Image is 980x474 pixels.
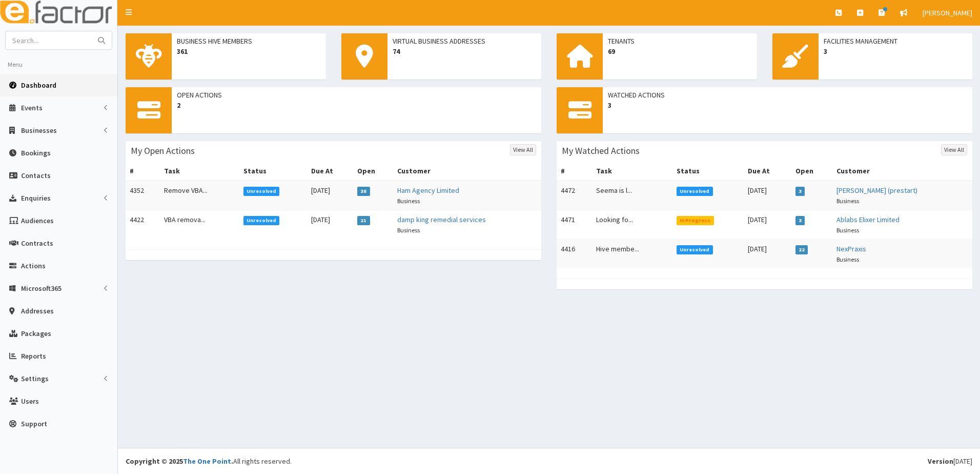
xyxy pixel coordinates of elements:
span: 74 [393,46,537,56]
span: Addresses [21,306,54,315]
td: 4422 [126,210,160,240]
span: Packages [21,329,51,338]
footer: All rights reserved. [118,448,980,474]
span: Support [21,419,47,428]
span: In Progress [677,216,714,225]
th: # [126,162,160,181]
span: 2 [177,100,536,110]
a: Ham Agency Limited [397,186,459,195]
span: Enquiries [21,193,51,203]
span: 3 [795,216,805,225]
span: Microsoft365 [21,284,62,293]
td: [DATE] [307,210,353,240]
td: Looking fo... [592,210,672,240]
td: 4471 [557,210,592,240]
td: Remove VBA... [160,181,239,210]
a: [PERSON_NAME] (prestart) [836,186,917,195]
td: Hive membe... [592,240,672,269]
a: The One Point [183,457,231,466]
span: Business Hive Members [177,36,321,46]
a: Ablabs Elixer Limited [836,215,900,224]
div: [DATE] [928,456,972,466]
span: Dashboard [21,81,56,90]
small: Business [836,197,859,205]
span: Contacts [21,171,51,180]
td: 4352 [126,181,160,210]
td: Seema is l... [592,181,672,210]
span: Actions [21,261,46,270]
span: Tenants [608,36,752,46]
span: 3 [824,46,968,56]
span: Users [21,397,39,406]
strong: Copyright © 2025 . [126,457,233,466]
th: Due At [744,162,791,181]
span: Unresolved [243,187,280,196]
span: Unresolved [677,245,713,254]
th: Open [791,162,832,181]
h3: My Open Actions [131,146,195,155]
h3: My Watched Actions [562,146,640,155]
input: Search... [6,31,92,49]
th: # [557,162,592,181]
span: Contracts [21,239,53,248]
a: NexPraxis [836,244,866,253]
span: 38 [357,187,370,196]
td: 4472 [557,181,592,210]
span: 361 [177,46,321,56]
td: [DATE] [307,181,353,210]
span: 3 [608,100,967,110]
td: 4416 [557,240,592,269]
th: Status [672,162,744,181]
a: View All [510,144,536,155]
th: Open [353,162,393,181]
th: Task [160,162,239,181]
span: Open Actions [177,90,536,100]
span: Events [21,103,43,112]
td: VBA remova... [160,210,239,240]
small: Business [397,226,420,234]
th: Customer [832,162,972,181]
span: 22 [795,245,808,254]
span: Settings [21,374,49,383]
span: Watched Actions [608,90,967,100]
span: Audiences [21,216,54,225]
td: [DATE] [744,240,791,269]
th: Due At [307,162,353,181]
small: Business [836,226,859,234]
b: Version [928,457,953,466]
span: 21 [357,216,370,225]
span: Facilities Management [824,36,968,46]
span: Bookings [21,148,51,157]
span: Unresolved [677,187,713,196]
a: damp king remedial services [397,215,486,224]
td: [DATE] [744,181,791,210]
span: Businesses [21,126,57,135]
a: View All [941,144,967,155]
th: Status [239,162,307,181]
span: 69 [608,46,752,56]
small: Business [836,255,859,263]
span: 3 [795,187,805,196]
td: [DATE] [744,210,791,240]
th: Customer [393,162,541,181]
th: Task [592,162,672,181]
span: [PERSON_NAME] [923,8,972,17]
span: Reports [21,351,46,361]
small: Business [397,197,420,205]
span: Virtual Business Addresses [393,36,537,46]
span: Unresolved [243,216,280,225]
